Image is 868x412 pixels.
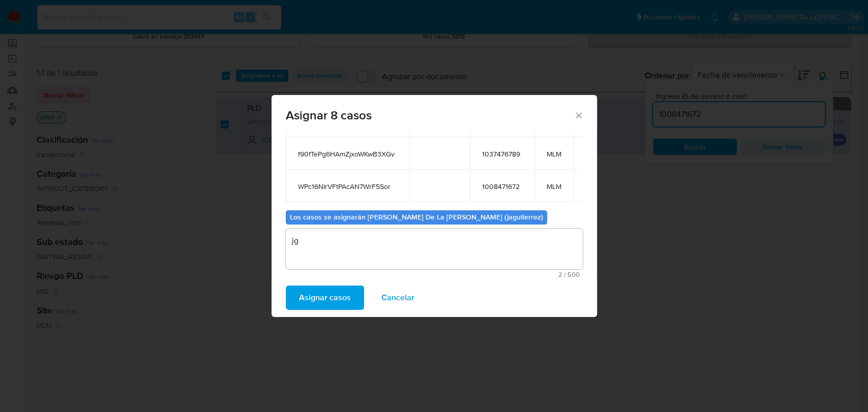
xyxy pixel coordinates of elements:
[286,229,583,269] textarea: jg
[547,149,561,159] span: MLM
[482,182,522,191] span: 1008471672
[299,287,351,309] span: Asignar casos
[286,286,364,310] button: Asignar casos
[290,212,543,222] b: Los casos se asignarán [PERSON_NAME] De La [PERSON_NAME] (jagutierrez)
[289,271,580,278] span: Máximo 500 caracteres
[298,182,397,191] span: WPc16NIrVFtPAcAN7WrF5Sor
[574,110,583,119] button: Cerrar ventana
[298,149,397,159] span: f90fTePg6HAmZjxoWKwB3XGv
[286,109,574,121] span: Asignar 8 casos
[381,287,414,309] span: Cancelar
[547,182,561,191] span: MLM
[272,95,597,317] div: assign-modal
[368,286,428,310] button: Cancelar
[482,149,522,159] span: 1037476789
